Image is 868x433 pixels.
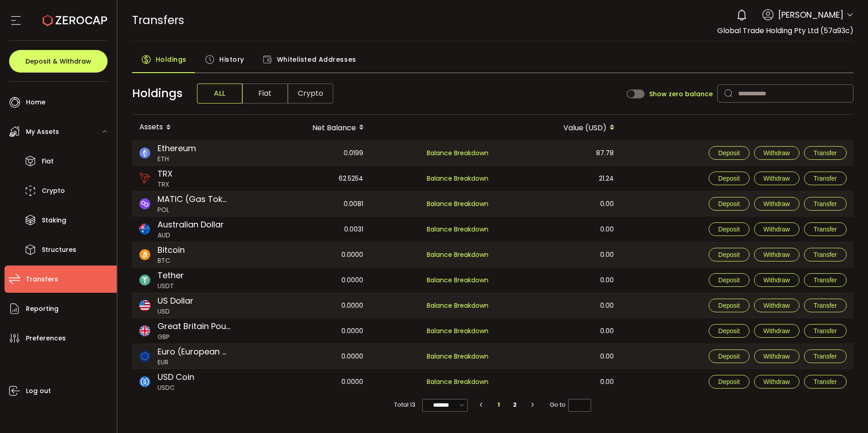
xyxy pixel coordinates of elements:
button: Withdraw [754,324,799,338]
span: Transfer [814,226,837,233]
span: AUD [158,231,224,240]
button: Withdraw [754,248,799,261]
button: Withdraw [754,222,799,236]
span: ETH [158,154,196,164]
span: Balance Breakdown [427,148,488,157]
span: TRX [158,180,173,189]
span: Holdings [132,85,182,102]
span: Australian Dollar [158,218,224,231]
span: Balance Breakdown [427,326,488,336]
span: Transfer [814,327,837,335]
span: Deposit [718,302,740,309]
div: 0.00 [497,242,621,267]
img: usdt_portfolio.svg [139,275,150,285]
div: 0.0000 [246,369,370,394]
span: Show zero balance [649,91,713,97]
div: Net Balance [246,120,371,135]
img: trx_portfolio.png [139,173,150,184]
span: Ethereum [158,142,196,154]
span: Transfer [814,353,837,360]
span: Withdraw [764,378,790,385]
img: matic_polygon_portfolio.png [139,198,150,209]
span: Crypto [42,184,65,197]
span: Deposit [718,353,740,360]
span: My Assets [26,125,59,138]
span: Withdraw [764,149,790,157]
span: Deposit [718,149,740,157]
img: usdc_portfolio.svg [139,376,150,387]
div: 0.0031 [246,216,370,242]
button: Deposit [709,349,749,363]
span: Balance Breakdown [427,300,488,311]
button: Deposit [709,299,749,312]
div: 0.00 [497,369,621,394]
div: 0.00 [497,318,621,344]
div: Value (USD) [497,120,622,135]
button: Transfer [804,146,847,160]
div: 0.0000 [246,242,370,267]
img: eur_portfolio.svg [139,351,150,362]
span: Deposit & Withdraw [25,58,91,64]
span: Balance Breakdown [427,351,488,362]
span: Holdings [156,50,187,69]
div: 0.00 [497,192,621,216]
span: Deposit [718,378,740,385]
div: 87.78 [497,141,621,165]
span: Log out [26,384,51,398]
button: Deposit [709,324,749,338]
span: Withdraw [764,226,790,233]
span: Balance Breakdown [427,199,488,208]
div: 0.00 [497,267,621,293]
span: Tether [158,269,184,281]
button: Withdraw [754,299,799,312]
div: 0.0081 [246,192,370,216]
div: 0.00 [497,344,621,369]
button: Deposit [709,273,749,287]
iframe: Chat Widget [823,389,868,433]
span: Fiat [242,84,288,103]
span: EUR [158,358,231,367]
button: Deposit [709,172,749,185]
span: Transfer [814,378,837,385]
span: Great Britain Pound [158,320,231,332]
button: Deposit & Withdraw [9,50,108,73]
span: USDC [158,383,194,393]
span: Euro (European Monetary Unit) [158,345,231,358]
div: 0.00 [497,216,621,242]
button: Transfer [804,222,847,236]
img: aud_portfolio.svg [139,224,150,235]
span: Transfer [814,200,837,207]
span: Deposit [718,175,740,182]
div: Assets [132,120,246,135]
span: Transfer [814,175,837,182]
img: btc_portfolio.svg [139,249,150,260]
span: USD [158,307,193,316]
span: Staking [42,214,66,227]
span: Crypto [288,84,333,103]
span: Withdraw [764,200,790,207]
span: US Dollar [158,295,193,307]
span: Transfer [814,251,837,258]
span: Balance Breakdown [427,225,488,234]
span: Deposit [718,327,740,335]
span: [PERSON_NAME] [778,9,843,21]
span: GBP [158,332,231,342]
button: Transfer [804,197,847,211]
button: Withdraw [754,146,799,160]
span: Withdraw [764,251,790,258]
span: Structures [42,243,76,256]
span: MATIC (Gas Token) [158,193,231,205]
img: gbp_portfolio.svg [139,325,150,336]
span: Total 13 [394,399,415,411]
span: POL [158,205,231,215]
button: Withdraw [754,349,799,363]
span: Withdraw [764,327,790,335]
button: Transfer [804,299,847,312]
div: 0.0000 [246,267,370,293]
button: Transfer [804,375,847,389]
span: Withdraw [764,175,790,182]
button: Deposit [709,197,749,211]
span: Reporting [26,302,59,315]
button: Transfer [804,172,847,185]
